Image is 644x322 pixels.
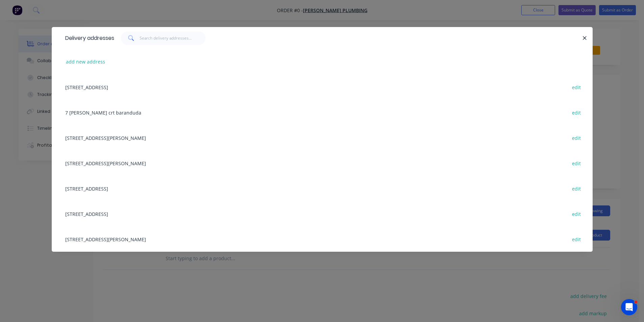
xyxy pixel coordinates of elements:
div: [STREET_ADDRESS][PERSON_NAME] [62,125,582,150]
input: Search delivery addresses... [140,31,206,45]
button: edit [569,209,585,218]
button: edit [569,133,585,142]
iframe: Intercom live chat [621,299,637,315]
div: [STREET_ADDRESS] [62,74,582,100]
button: edit [569,158,585,168]
button: edit [569,234,585,244]
button: add new address [63,57,109,66]
div: 7 [PERSON_NAME] crt baranduda [62,100,582,125]
button: edit [569,108,585,117]
div: [STREET_ADDRESS][PERSON_NAME] [62,226,582,252]
div: Delivery addresses [62,27,114,49]
div: [STREET_ADDRESS] [62,201,582,226]
div: [STREET_ADDRESS] [62,176,582,201]
div: [STREET_ADDRESS][PERSON_NAME] [62,150,582,176]
button: edit [569,82,585,92]
button: edit [569,184,585,193]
